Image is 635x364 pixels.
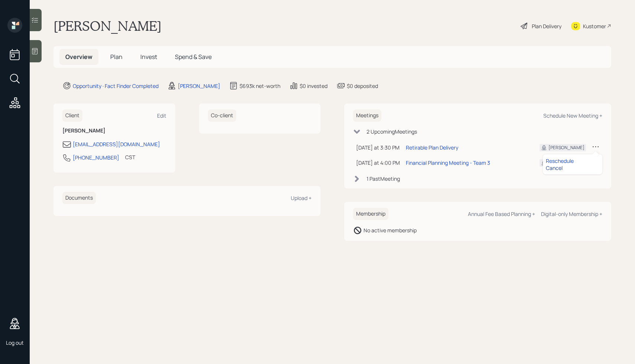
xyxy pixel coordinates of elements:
div: Reschedule [546,157,599,164]
div: [PERSON_NAME] [548,144,584,151]
div: No active membership [364,226,417,234]
div: [DATE] at 3:30 PM [356,144,400,151]
div: [EMAIL_ADDRESS][DOMAIN_NAME] [73,140,160,148]
h6: Co-client [208,109,236,122]
span: Overview [65,53,92,61]
h6: Client [62,109,82,122]
div: 2 Upcoming Meeting s [367,128,417,135]
div: Digital-only Membership + [541,210,602,217]
h6: Meetings [353,109,381,122]
div: $0 deposited [347,82,378,90]
div: Schedule New Meeting + [543,112,602,119]
div: Upload + [291,194,312,201]
div: Log out [6,339,24,346]
div: CST [125,153,135,161]
span: Plan [110,53,123,61]
h1: [PERSON_NAME] [53,18,162,34]
div: Annual Fee Based Planning + [468,210,535,217]
div: Opportunity · Fact Finder Completed [73,82,159,90]
span: Spend & Save [175,53,212,61]
div: Cancel [546,164,599,171]
div: Plan Delivery [532,22,561,30]
h6: [PERSON_NAME] [62,128,166,134]
h6: Membership [353,208,388,220]
div: Financial Planning Meeting - Team 3 [406,159,490,167]
div: [PERSON_NAME] [178,82,220,90]
div: Retirable Plan Delivery [406,144,458,151]
span: Invest [140,53,157,61]
div: $693k net-worth [240,82,280,90]
div: Kustomer [583,22,606,30]
div: [DATE] at 4:00 PM [356,159,400,167]
div: Edit [157,112,166,119]
div: 1 Past Meeting [367,175,400,183]
h6: Documents [62,192,96,204]
div: [PHONE_NUMBER] [73,154,119,161]
div: $0 invested [300,82,328,90]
